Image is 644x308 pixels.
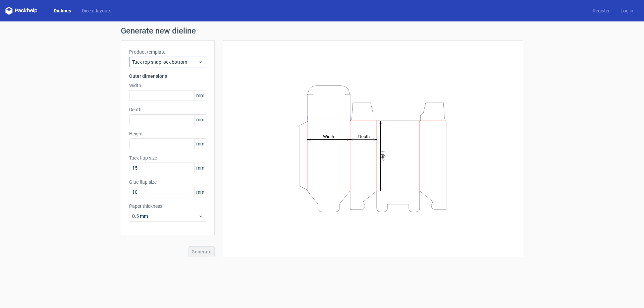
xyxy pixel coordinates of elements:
span: Tuck top snap lock bottom [132,59,198,65]
span: mm [194,90,206,101]
tspan: Depth [358,134,370,139]
label: Paper thickness [129,203,206,209]
span: mm [194,139,206,149]
label: Width [129,82,206,89]
span: mm [194,163,206,173]
label: Tuck flap size [129,155,206,161]
label: Glue flap size [129,179,206,185]
a: Diecut layouts [76,7,117,14]
span: mm [194,115,206,125]
a: Dielines [48,7,76,14]
a: Log in [615,7,639,14]
a: Register [587,7,615,14]
label: Depth [129,106,206,113]
h1: Generate new dieline [121,27,523,35]
label: Height [129,130,206,137]
span: 0.5 mm [132,213,198,220]
tspan: Width [323,134,334,139]
tspan: Height [380,151,385,163]
span: mm [194,187,206,197]
label: Product template [129,49,206,55]
h3: Outer dimensions [129,73,206,79]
